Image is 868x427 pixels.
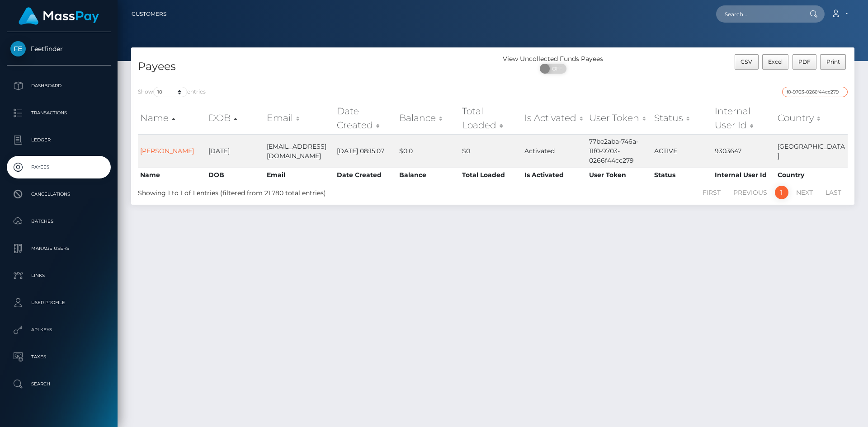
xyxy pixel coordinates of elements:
p: Batches [10,215,107,228]
td: $0 [460,134,522,168]
img: Feetfinder [10,41,26,56]
span: PDF [798,58,811,65]
span: CSV [741,58,752,65]
a: Cancellations [7,183,111,206]
button: CSV [735,54,759,70]
a: Links [7,264,111,287]
td: [GEOGRAPHIC_DATA] [775,134,848,168]
p: API Keys [10,323,107,337]
td: $0.0 [397,134,460,168]
a: Ledger [7,129,111,151]
a: Batches [7,210,111,233]
p: Transactions [10,106,107,120]
button: Print [820,54,846,70]
td: Activated [522,134,587,168]
td: ACTIVE [652,134,712,168]
input: Search transactions [782,87,848,97]
a: Payees [7,156,111,178]
a: API Keys [7,319,111,341]
input: Search... [716,5,801,23]
label: Show entries [138,87,206,97]
p: Cancellations [10,188,107,201]
th: Is Activated [522,168,587,182]
span: OFF [545,64,567,74]
td: 77be2aba-746a-11f0-9703-0266f44cc279 [587,134,652,168]
p: Taxes [10,350,107,364]
th: Country: activate to sort column ascending [775,102,848,134]
a: Transactions [7,102,111,124]
p: Payees [10,160,107,174]
p: User Profile [10,296,107,310]
th: DOB [206,168,264,182]
a: Customers [132,5,166,23]
div: View Uncollected Funds Payees [493,54,613,64]
th: Name [138,168,206,182]
th: Email: activate to sort column ascending [264,102,335,134]
th: Total Loaded: activate to sort column ascending [460,102,522,134]
span: Print [826,58,840,65]
span: Excel [768,58,783,65]
td: [DATE] 08:15:07 [335,134,397,168]
a: Dashboard [7,75,111,97]
th: Balance: activate to sort column ascending [397,102,460,134]
button: Excel [762,54,789,70]
p: Manage Users [10,242,107,255]
th: Status: activate to sort column ascending [652,102,712,134]
h4: Payees [138,59,486,75]
select: Showentries [153,87,187,97]
th: Internal User Id: activate to sort column ascending [712,102,775,134]
p: Dashboard [10,79,107,93]
img: MassPay Logo [19,7,99,25]
a: Taxes [7,346,111,368]
th: Balance [397,168,460,182]
a: Manage Users [7,237,111,260]
th: Total Loaded [460,168,522,182]
th: Name: activate to sort column ascending [138,102,206,134]
td: [EMAIL_ADDRESS][DOMAIN_NAME] [264,134,335,168]
div: Showing 1 to 1 of 1 entries (filtered from 21,780 total entries) [138,185,426,198]
p: Search [10,377,107,391]
th: Date Created: activate to sort column ascending [335,102,397,134]
th: Status [652,168,712,182]
p: Ledger [10,133,107,147]
th: Date Created [335,168,397,182]
th: Country [775,168,848,182]
td: 9303647 [712,134,775,168]
th: User Token: activate to sort column ascending [587,102,652,134]
th: Internal User Id [712,168,775,182]
a: User Profile [7,291,111,314]
span: Feetfinder [7,45,111,53]
th: Email [264,168,335,182]
th: Is Activated: activate to sort column ascending [522,102,587,134]
a: [PERSON_NAME] [140,147,194,155]
th: User Token [587,168,652,182]
a: Search [7,373,111,395]
th: DOB: activate to sort column descending [206,102,264,134]
td: [DATE] [206,134,264,168]
p: Links [10,269,107,282]
a: 1 [775,186,788,199]
button: PDF [793,54,817,70]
